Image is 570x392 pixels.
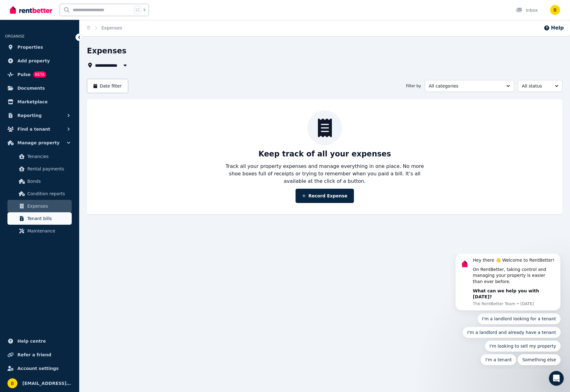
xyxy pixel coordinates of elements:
span: All status [522,83,550,89]
iframe: Intercom live chat [549,371,564,386]
span: Help centre [17,337,46,345]
div: Hey there 👋 Welcome to RentBetter! [27,3,110,10]
span: All categories [429,83,501,89]
a: Tenant bills [7,212,72,225]
span: Tenant bills [27,215,69,222]
a: Maintenance [7,225,72,237]
button: Record Expense [296,189,354,203]
span: Maintenance [27,227,69,235]
button: Quick reply: I'm a landlord and already have a tenant [17,73,115,84]
b: What can we help you with [DATE]? [27,34,93,46]
span: Rental payments [27,165,69,173]
img: ben@appnative.com.au [7,378,17,388]
span: Refer a friend [17,351,51,358]
span: Marketplace [17,98,47,106]
a: Help centre [5,335,74,347]
span: Bonds [27,178,69,185]
img: RentBetter [10,5,52,15]
button: Quick reply: I'm a landlord looking for a tenant [32,59,115,70]
p: Keep track of all your expenses [258,149,391,159]
span: ORGANISE [5,34,25,38]
button: Help [544,24,564,32]
a: Account settings [5,362,74,375]
a: Tenancies [7,150,72,163]
img: Profile image for The RentBetter Team [14,5,24,15]
span: Properties [17,43,43,51]
nav: Breadcrumb [79,20,129,36]
a: Expenses [7,200,72,212]
p: Message from The RentBetter Team, sent 5d ago [27,47,110,53]
span: [EMAIL_ADDRESS][DOMAIN_NAME] [22,380,72,387]
iframe: Intercom notifications message [446,254,570,369]
div: Message content [27,3,110,46]
button: All status [518,80,563,92]
h1: Expenses [87,46,126,56]
span: Account settings [17,365,59,372]
span: Documents [17,84,45,92]
span: Tenancies [27,153,69,160]
button: Quick reply: Something else [72,100,115,111]
span: Add property [17,57,50,65]
a: Bonds [7,175,72,187]
a: Properties [5,41,74,53]
a: Refer a friend [5,349,74,361]
button: Find a tenant [5,123,74,135]
a: Add property [5,55,74,67]
span: k [143,7,146,12]
span: Reporting [17,112,42,119]
span: Condition reports [27,190,69,197]
span: Find a tenant [17,125,50,133]
button: Reporting [5,109,74,122]
div: Quick reply options [9,59,115,111]
span: Manage property [17,139,60,146]
button: Quick reply: I'm a tenant [35,100,70,111]
button: Manage property [5,137,74,149]
span: Filter by [406,83,421,88]
span: Expenses [27,202,69,210]
div: On RentBetter, taking control and managing your property is easier than ever before. [27,13,110,31]
span: Pulse [17,71,31,78]
a: Rental payments [7,163,72,175]
span: BETA [33,71,46,78]
button: Quick reply: I'm looking to sell my property [39,87,115,98]
a: Marketplace [5,96,74,108]
p: Track all your property expenses and manage everything in one place. No more shoe boxes full of r... [220,163,429,185]
div: Inbox [516,7,538,13]
a: PulseBETA [5,68,74,81]
a: Condition reports [7,187,72,200]
a: Expenses [102,25,122,30]
a: Documents [5,82,74,94]
button: All categories [425,80,514,92]
button: Date filter [87,79,128,93]
img: ben@appnative.com.au [550,5,560,15]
